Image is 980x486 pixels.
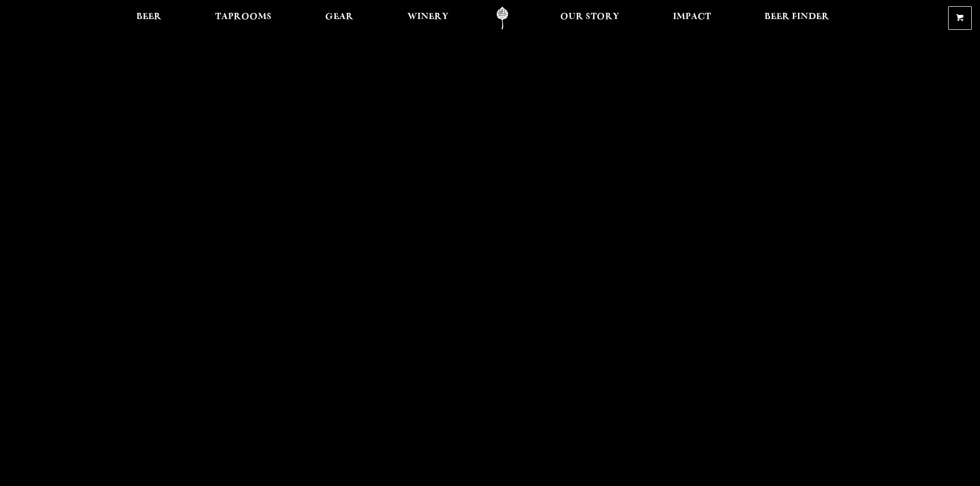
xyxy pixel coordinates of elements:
[673,13,711,21] span: Impact
[130,7,168,30] a: Beer
[758,7,836,30] a: Beer Finder
[401,7,455,30] a: Winery
[407,13,449,21] span: Winery
[764,13,829,21] span: Beer Finder
[483,7,522,30] a: Odell Home
[318,7,360,30] a: Gear
[215,13,272,21] span: Taprooms
[666,7,718,30] a: Impact
[325,13,353,21] span: Gear
[554,7,626,30] a: Our Story
[136,13,162,21] span: Beer
[208,7,278,30] a: Taprooms
[560,13,619,21] span: Our Story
